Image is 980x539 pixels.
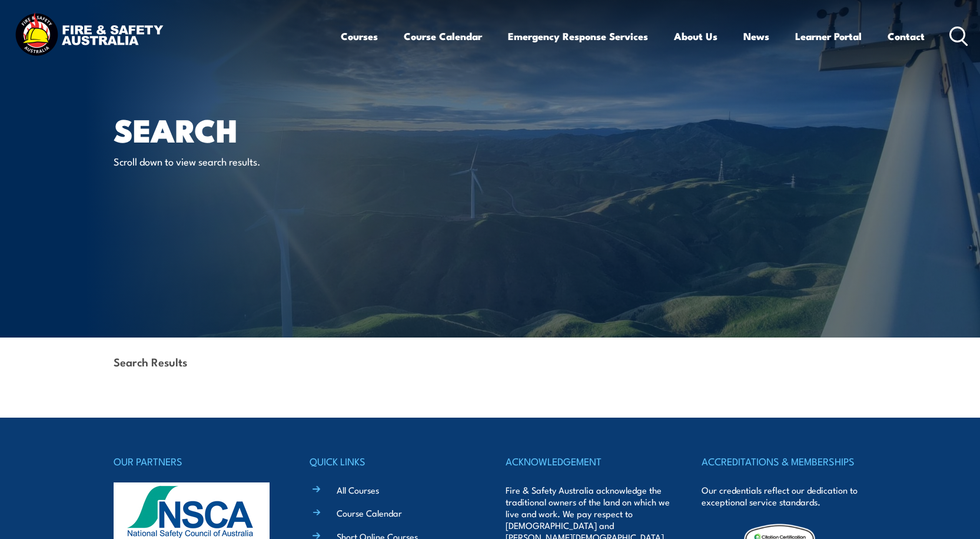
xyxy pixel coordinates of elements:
[337,507,402,519] a: Course Calendar
[743,21,769,52] a: News
[506,453,670,469] h4: ACKNOWLEDGEMENT
[114,154,328,168] p: Scroll down to view search results.
[508,21,648,52] a: Emergency Response Services
[341,21,378,52] a: Courses
[888,21,925,52] a: Contact
[114,353,187,369] strong: Search Results
[337,484,379,496] a: All Courses
[310,453,474,469] h4: QUICK LINKS
[795,21,862,52] a: Learner Portal
[404,21,482,52] a: Course Calendar
[114,115,404,143] h1: Search
[674,21,717,52] a: About Us
[702,453,866,469] h4: ACCREDITATIONS & MEMBERSHIPS
[702,484,866,508] p: Our credentials reflect our dedication to exceptional service standards.
[114,453,278,469] h4: OUR PARTNERS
